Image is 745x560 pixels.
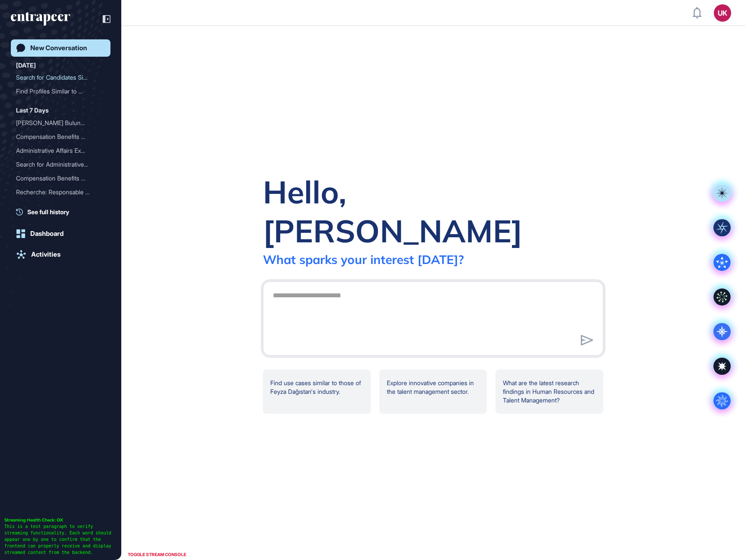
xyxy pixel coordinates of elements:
[16,158,105,171] div: Search for Administrative Affairs Expert with 5 Years Experience in Automotive Sector in Istanbul
[11,246,110,263] a: Activities
[16,171,98,185] div: Compensation Benefits Man...
[263,172,603,250] div: Hello, [PERSON_NAME]
[16,199,105,213] div: Compensation Benefits Manager Role for MEA Region in Automotive and Manufacturing Industries
[16,84,98,98] div: Find Profiles Similar to ...
[16,185,98,199] div: Recherche: Responsable Co...
[27,207,69,216] span: See full history
[16,144,98,158] div: Administrative Affairs Ex...
[16,130,105,144] div: Compensation Benefits Manager for MEA Region in Automotive and Manufacturing Sectors
[11,225,110,242] a: Dashboard
[16,185,105,199] div: Recherche: Responsable Compensations et Avantages pour la région MEA avec compétences en Récompen...
[16,144,105,158] div: Administrative Affairs Expert with 5 Years Experience in Automotive Sector, Istanbul
[16,116,105,130] div: Özgür Akaoğlu'nun Bulunması
[263,370,371,414] div: Find use cases similar to those of Feyza Dağıstan's industry.
[11,12,70,26] div: entrapeer-logo
[16,130,98,144] div: Compensation Benefits Man...
[31,251,61,258] div: Activities
[379,370,487,414] div: Explore innovative companies in the talent management sector.
[16,71,105,84] div: Search for Candidates Similar to Luca Roero on LinkedIn
[16,171,105,185] div: Compensation Benefits Manager Search for MEA Region with C&B Program Design and Execution Skills ...
[16,207,110,216] a: See full history
[126,549,188,560] div: TOGGLE STREAM CONSOLE
[11,39,110,57] a: New Conversation
[30,44,87,52] div: New Conversation
[16,199,98,213] div: Compensation Benefits Man...
[16,105,49,116] div: Last 7 Days
[16,71,98,84] div: Search for Candidates Sim...
[263,252,464,267] div: What sparks your interest [DATE]?
[496,370,603,414] div: What are the latest research findings in Human Resources and Talent Management?
[16,158,98,171] div: Search for Administrative...
[714,4,731,22] button: UK
[30,230,64,238] div: Dashboard
[16,60,36,71] div: [DATE]
[16,116,98,130] div: [PERSON_NAME] Bulunma...
[16,84,105,98] div: Find Profiles Similar to Feyza Dağıstan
